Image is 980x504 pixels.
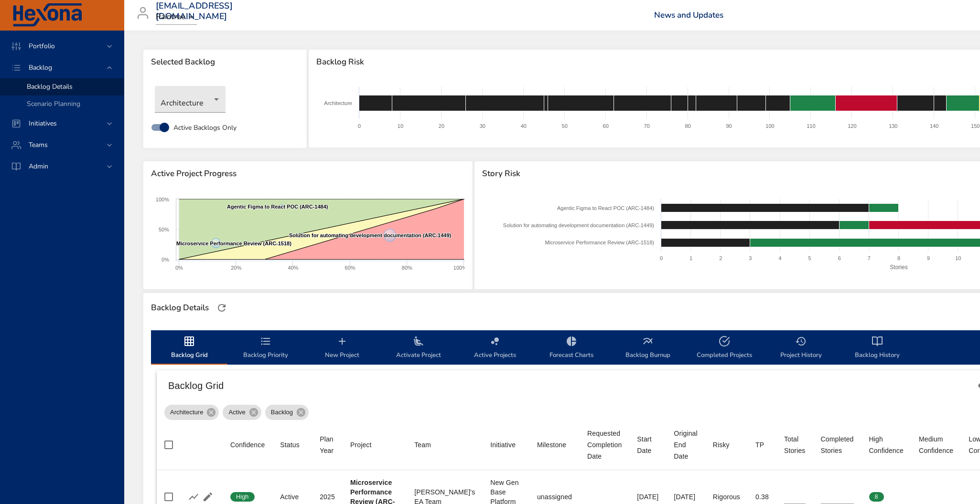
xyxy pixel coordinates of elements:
span: Active Project Progress [151,169,465,178]
button: Show Burnup [186,490,201,504]
text: 150 [971,123,980,129]
div: Initiative [490,439,516,451]
span: Portfolio [21,42,63,51]
text: 5 [808,255,811,261]
div: High Confidence [869,433,904,456]
span: Active Backlogs Only [173,123,237,133]
div: Sort [784,433,806,456]
text: 7 [868,255,871,261]
span: Backlog [21,63,60,72]
span: 8 [869,493,884,501]
text: 0 [358,123,361,129]
div: Raintree [156,10,197,25]
button: Edit Project Details [201,490,215,504]
div: Sort [350,439,372,451]
text: 3 [749,255,752,261]
text: 0% [175,265,183,271]
text: 130 [889,123,898,129]
text: 60 [603,123,609,129]
div: Sort [637,433,658,456]
text: 10 [398,123,403,129]
text: 40 [521,123,527,129]
div: unassigned [537,492,572,502]
span: Activate Project [386,336,451,361]
span: Active Projects [463,336,528,361]
text: 90 [726,123,732,129]
text: 50 [562,123,568,129]
text: Stories [890,264,907,271]
text: 100% [156,197,169,202]
div: Sort [320,433,335,456]
div: 2025 [320,492,335,502]
div: [DATE] [637,492,658,502]
div: Sort [537,439,566,451]
div: Active [223,405,261,420]
div: Sort [755,439,764,451]
text: 4 [778,255,781,261]
span: Initiative [490,439,522,451]
div: Project [350,439,372,451]
span: Status [280,439,304,451]
div: Architecture [164,405,219,420]
text: Microservice Performance Review (ARC-1518) [545,240,654,245]
text: 100% [453,265,467,271]
div: Start Date [637,433,658,456]
div: Team [414,439,431,451]
div: Plan Year [320,433,335,456]
div: [DATE] [674,492,697,502]
span: TP [755,439,769,451]
div: Architecture [155,86,226,113]
text: 0 [660,255,663,261]
text: 2 [719,255,722,261]
text: 6 [838,255,841,261]
span: Scenario Planning [27,99,80,108]
div: Sort [674,428,697,462]
div: Active [280,492,304,502]
div: Sort [414,439,431,451]
span: Backlog History [845,336,910,361]
div: Sort [713,439,730,451]
div: Sort [230,439,265,451]
span: Completed Projects [692,336,757,361]
div: TP [755,439,764,451]
text: 9 [927,255,930,261]
span: Backlog Grid [157,336,222,361]
div: Requested Completion Date [587,428,622,462]
button: Refresh Page [215,301,229,315]
text: 8 [897,255,900,261]
span: Selected Backlog [151,57,299,67]
div: Total Stories [784,433,806,456]
div: 0.38 [755,492,769,502]
div: Sort [869,433,904,456]
div: Backlog Details [148,300,212,315]
text: 80 [685,123,691,129]
div: Sort [587,428,622,462]
div: Confidence [230,439,265,451]
span: Backlog Priority [233,336,298,361]
text: 100 [766,123,775,129]
text: 110 [807,123,816,129]
span: Architecture [164,408,209,417]
span: High [230,493,255,501]
a: News and Updates [654,10,723,21]
img: Hexona [11,3,83,27]
span: Backlog [265,408,299,417]
span: Completed Stories [821,433,854,456]
span: Teams [21,140,55,149]
span: 0 [919,493,934,501]
text: 30 [480,123,485,129]
div: Medium Confidence [919,433,953,456]
text: 20% [231,265,241,271]
text: 70 [644,123,650,129]
text: 60% [345,265,355,271]
div: Status [280,439,300,451]
span: New Project [310,336,375,361]
span: Original End Date [674,428,697,462]
span: Active [223,408,251,417]
text: Agentic Figma to React POC (ARC-1484) [557,205,654,211]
